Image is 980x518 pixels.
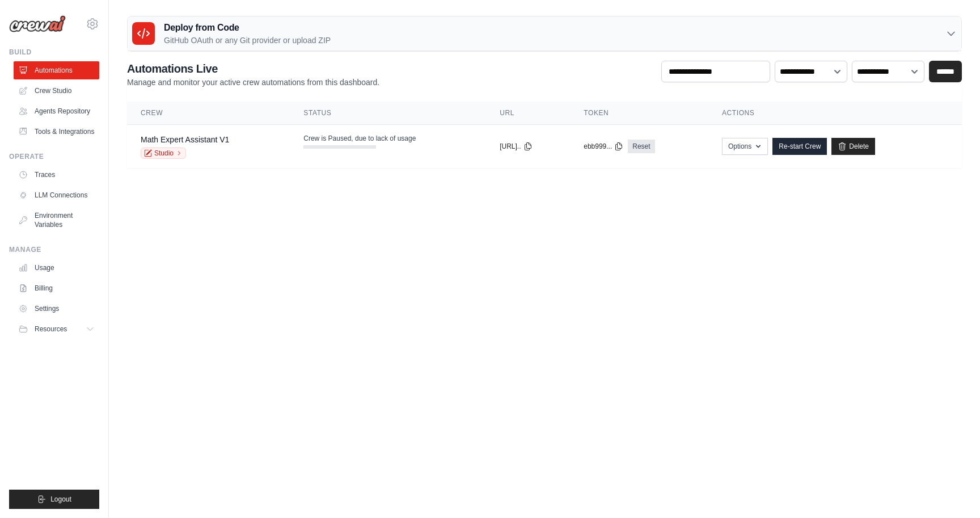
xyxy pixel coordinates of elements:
h3: Deploy from Code [164,21,331,35]
h2: Automations Live [127,61,379,77]
a: Settings [14,300,99,318]
div: Operate [9,152,99,161]
a: Environment Variables [14,207,99,234]
p: Manage and monitor your active crew automations from this dashboard. [127,77,379,88]
th: Crew [127,102,290,125]
button: Options [722,138,768,155]
a: Reset [628,140,654,153]
a: Crew Studio [14,82,99,100]
span: Crew is Paused, due to lack of usage [303,134,416,143]
a: Billing [14,279,99,297]
th: URL [486,102,570,125]
p: GitHub OAuth or any Git provider or upload ZIP [164,35,331,46]
th: Status [290,102,486,125]
a: Usage [14,259,99,277]
div: Build [9,48,99,57]
a: Delete [831,138,875,155]
span: Logout [50,495,71,504]
button: Resources [14,320,99,338]
div: Manage [9,245,99,254]
a: Traces [14,166,99,184]
span: Resources [35,325,67,334]
a: Studio [141,148,186,159]
a: Agents Repository [14,102,99,120]
th: Actions [708,102,962,125]
a: LLM Connections [14,186,99,204]
a: Re-start Crew [772,138,827,155]
img: Logo [9,15,66,32]
a: Tools & Integrations [14,123,99,141]
button: Logout [9,490,99,509]
a: Math Expert Assistant V1 [141,135,229,144]
a: Automations [14,61,99,79]
th: Token [570,102,708,125]
button: ebb999... [584,142,623,151]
